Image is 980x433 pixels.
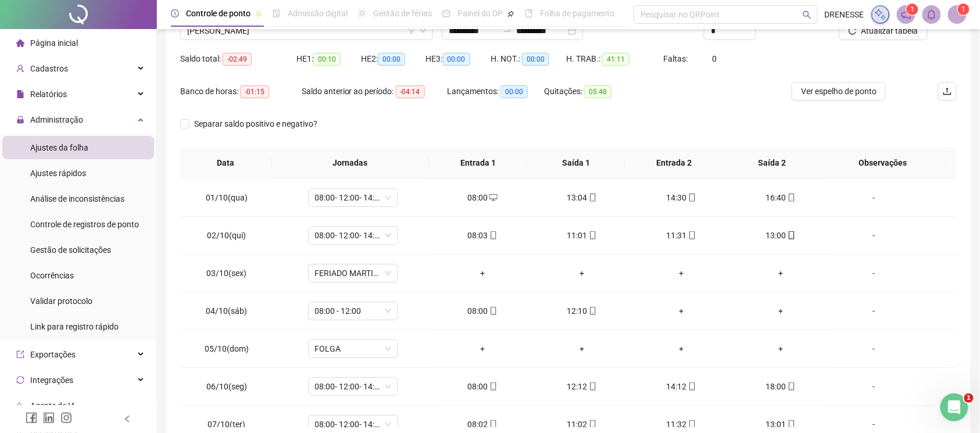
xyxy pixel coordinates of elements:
span: Integrações [30,375,73,385]
span: mobile [687,194,696,202]
span: left [123,415,131,423]
span: FERIADO MARTIRES DE CUNHAU E URUAÇU [315,264,391,282]
img: sparkle-icon.fc2bf0ac1784a2077858766a79e2daf3.svg [874,8,887,21]
div: 13:01 [741,418,821,431]
span: Ajustes da folha [30,143,88,152]
div: HE 3: [426,52,491,66]
div: H. NOT.: [491,52,566,66]
span: mobile [588,307,597,315]
div: - [840,305,909,317]
div: + [542,267,623,280]
th: Entrada 1 [429,147,527,179]
div: 12:10 [542,305,623,317]
span: mobile [588,231,597,239]
span: 08:00 - 12:00 [315,302,391,320]
div: 16:40 [741,191,821,204]
span: 05:48 [584,85,611,98]
div: HE 2: [361,52,425,66]
span: Ver espelho de ponto [801,85,877,98]
span: bell [927,9,937,20]
span: 00:10 [313,53,341,66]
div: - [840,191,909,204]
div: - [840,380,909,393]
div: - [840,229,909,242]
span: Controle de registros de ponto [30,220,139,229]
span: mobile [588,420,597,428]
span: file [16,90,24,98]
div: + [641,305,722,317]
th: Entrada 2 [625,147,723,179]
div: HE 1: [296,52,361,66]
span: 08:00- 12:00- 14:00- 18:00 [315,416,391,433]
span: swap-right [503,26,512,35]
span: Ocorrências [30,271,74,280]
div: 11:31 [641,229,722,242]
span: 08:00- 12:00- 14:00- 18:00 [315,378,391,395]
div: Banco de horas: [180,85,302,98]
div: Saldo total: [180,52,296,66]
button: Atualizar tabela [839,22,928,40]
span: mobile [588,382,597,391]
span: mobile [488,420,498,428]
div: - [840,418,909,431]
span: Folha de pagamento [540,9,614,18]
div: + [442,342,523,355]
span: 1 [961,5,965,13]
div: - [840,267,909,280]
div: Lançamentos: [447,85,544,98]
div: 18:00 [741,380,821,393]
th: Saída 2 [723,147,821,179]
span: file-done [273,9,281,17]
span: filter [408,27,415,34]
span: Agente de IA [30,401,76,410]
div: - [840,342,909,355]
div: 11:01 [542,229,623,242]
sup: Atualize o seu contato no menu Meus Dados [958,3,970,15]
span: 0 [713,54,717,63]
span: SARA EVELLY AZEVEDO DOS SANTOS [187,22,426,40]
span: mobile [488,231,498,239]
span: mobile [786,194,796,202]
span: Link para registro rápido [30,322,119,331]
span: 1 [964,393,974,403]
span: upload [943,87,952,96]
span: linkedin [43,412,55,424]
span: user-add [16,65,24,73]
span: 07/10(ter) [208,420,245,429]
span: mobile [488,307,498,315]
span: Faltas: [663,54,689,63]
span: mobile [588,194,597,202]
span: 1 [910,5,914,13]
span: Controle de ponto [186,9,251,18]
div: 14:30 [641,191,722,204]
span: pushpin [507,10,514,17]
span: Relatórios [30,90,67,99]
span: 00:00 [500,85,528,98]
span: down [420,27,427,34]
span: Observações [830,156,936,169]
div: + [741,305,821,317]
span: mobile [488,382,498,391]
span: FOLGA [315,340,391,357]
span: mobile [687,231,696,239]
span: -02:49 [223,53,252,66]
span: Ajustes rápidos [30,169,86,178]
div: 08:00 [442,380,523,393]
span: 04/10(sáb) [206,306,247,316]
div: + [542,342,623,355]
span: sun [358,9,366,17]
span: -01:15 [240,85,269,98]
span: 06/10(seg) [206,382,247,391]
span: book [525,9,533,17]
div: Saldo anterior ao período: [302,85,448,98]
span: facebook [26,412,37,424]
span: DRENESSE [825,8,864,21]
div: 13:04 [542,191,623,204]
div: 14:12 [641,380,722,393]
div: + [641,342,722,355]
div: 11:02 [542,418,623,431]
span: 41:11 [602,53,630,66]
span: Gestão de solicitações [30,245,111,255]
span: instagram [60,412,72,424]
span: mobile [687,420,696,428]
